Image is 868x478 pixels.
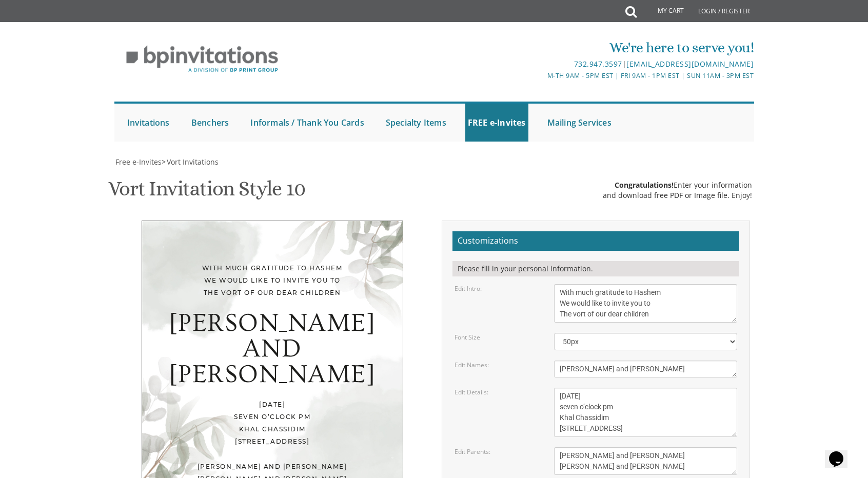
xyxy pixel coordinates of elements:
[554,447,738,475] textarea: [PERSON_NAME] and [PERSON_NAME] [PERSON_NAME] and [PERSON_NAME]
[328,37,754,58] div: We're here to serve you!
[465,104,528,142] a: FREE e-Invites
[455,388,488,396] label: Edit Details:
[455,447,490,456] label: Edit Parents:
[825,437,858,468] iframe: chat widget
[163,399,382,448] div: [DATE] seven o’clock pm Khal Chassidim [STREET_ADDRESS]
[328,70,754,81] div: M-Th 9am - 5pm EST | Fri 9am - 1pm EST | Sun 11am - 3pm EST
[554,388,738,437] textarea: [DATE] seven o’clock pm Khal Chassidim [STREET_ADDRESS]
[452,261,739,276] div: Please fill in your personal information.
[452,231,739,251] h2: Customizations
[167,157,219,167] span: Vort Invitations
[166,157,219,167] a: Vort Invitations
[115,157,162,167] span: Free e-Invites
[574,59,622,69] a: 732.947.3597
[163,262,382,299] div: With much gratitude to Hashem We would like to invite you to The vort of our dear children
[626,59,754,69] a: [EMAIL_ADDRESS][DOMAIN_NAME]
[108,177,305,208] h1: Vort Invitation Style 10
[114,157,162,167] a: Free e-Invites
[615,180,674,190] span: Congratulations!
[125,104,172,142] a: Invitations
[248,104,366,142] a: Informals / Thank You Cards
[603,190,752,201] div: and download free PDF or Image file. Enjoy!
[162,157,219,167] span: >
[328,58,754,70] div: |
[603,180,752,190] div: Enter your information
[383,104,449,142] a: Specialty Items
[455,333,480,342] label: Font Size
[455,284,482,293] label: Edit Intro:
[554,284,738,323] textarea: With much gratitude to Hashem We would like to invite you to The vort of our dear children
[163,310,382,387] div: [PERSON_NAME] and [PERSON_NAME]
[545,104,614,142] a: Mailing Services
[114,38,290,81] img: BP Invitation Loft
[455,361,489,369] label: Edit Names:
[636,1,691,22] a: My Cart
[554,361,738,377] textarea: Eliezer & Baila
[189,104,232,142] a: Benchers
